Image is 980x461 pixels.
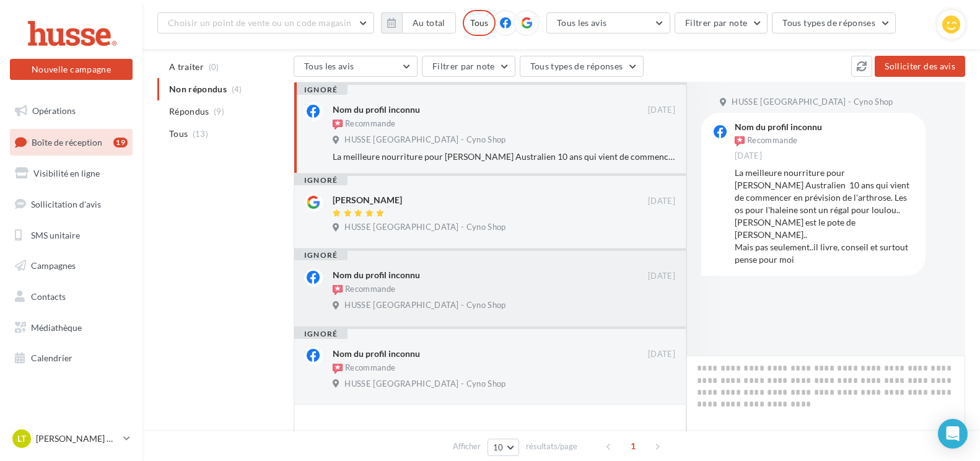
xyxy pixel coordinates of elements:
button: Au total [402,12,456,33]
span: [DATE] [648,349,675,360]
button: Filtrer par note [675,12,768,33]
span: [DATE] [648,105,675,116]
button: 10 [488,439,519,456]
a: Calendrier [7,345,135,371]
div: ignoré [294,175,348,185]
div: La meilleure nourriture pour [PERSON_NAME] Australien 10 ans qui vient de commencer en prévision ... [735,167,916,266]
a: SMS unitaire [7,222,135,248]
span: HUSSE [GEOGRAPHIC_DATA] - Cyno Shop [344,379,505,390]
img: recommended.png [735,136,745,146]
span: Visibilité en ligne [33,168,100,178]
span: Calendrier [31,353,72,363]
span: Répondus [169,105,209,118]
a: Contacts [7,284,135,310]
div: 19 [113,138,128,147]
div: Nom du profil inconnu [333,348,420,360]
div: ignoré [294,250,348,260]
button: Au total [381,12,456,33]
div: Recommande [333,118,395,131]
span: Campagnes [31,260,76,271]
button: Tous les avis [546,12,670,33]
span: (0) [209,62,219,72]
span: (13) [193,129,208,139]
span: Choisir un point de vente ou un code magasin [168,17,351,28]
span: [DATE] [648,271,675,282]
span: HUSSE [GEOGRAPHIC_DATA] - Cyno Shop [344,222,505,233]
span: Tous les avis [557,17,607,28]
div: La meilleure nourriture pour [PERSON_NAME] Australien 10 ans qui vient de commencer en prévision ... [333,151,675,163]
a: Médiathèque [7,315,135,341]
span: HUSSE [GEOGRAPHIC_DATA] - Cyno Shop [344,134,505,146]
span: HUSSE [GEOGRAPHIC_DATA] - Cyno Shop [732,97,893,108]
a: Campagnes [7,253,135,279]
div: Nom du profil inconnu [735,123,822,131]
span: Tous [169,128,188,140]
img: recommended.png [333,364,343,374]
span: Boîte de réception [32,136,102,147]
span: Tous les avis [304,61,354,71]
button: Tous les avis [294,56,418,77]
span: Contacts [31,291,66,302]
a: Visibilité en ligne [7,160,135,187]
div: Open Intercom Messenger [938,419,968,449]
span: Sollicitation d'avis [31,199,101,209]
img: recommended.png [333,285,343,295]
div: Recommande [735,134,797,147]
button: Tous types de réponses [772,12,896,33]
span: Tous types de réponses [530,61,623,71]
span: A traiter [169,61,204,73]
div: Nom du profil inconnu [333,103,420,116]
div: Recommande [333,284,395,296]
a: Lt [PERSON_NAME] & [PERSON_NAME] [10,427,133,450]
div: [PERSON_NAME] [333,194,402,206]
a: Opérations [7,98,135,124]
div: ignoré [294,85,348,95]
span: Afficher [453,441,481,452]
button: Solliciter des avis [875,56,965,77]
span: [DATE] [648,196,675,207]
span: HUSSE [GEOGRAPHIC_DATA] - Cyno Shop [344,300,505,311]
span: résultats/page [526,441,577,452]
span: 10 [493,442,504,452]
span: Médiathèque [31,322,82,333]
p: [PERSON_NAME] & [PERSON_NAME] [36,432,118,445]
span: Tous types de réponses [782,17,875,28]
span: 1 [623,436,643,456]
span: [DATE] [735,151,762,162]
div: Nom du profil inconnu [333,269,420,281]
button: Filtrer par note [422,56,515,77]
div: Recommande [333,362,395,375]
a: Sollicitation d'avis [7,191,135,217]
img: recommended.png [333,120,343,130]
span: Lt [17,432,26,445]
a: Boîte de réception19 [7,129,135,156]
button: Tous types de réponses [520,56,644,77]
button: Nouvelle campagne [10,59,133,80]
span: (9) [214,107,224,116]
button: Choisir un point de vente ou un code magasin [157,12,374,33]
div: Tous [463,10,496,36]
div: ignoré [294,329,348,339]
span: Opérations [32,105,76,116]
span: SMS unitaire [31,229,80,240]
